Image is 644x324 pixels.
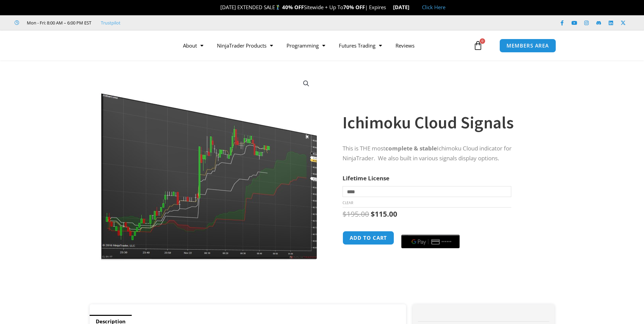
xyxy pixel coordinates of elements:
[176,38,472,53] nav: Menu
[371,209,397,219] bdi: 115.00
[213,4,393,11] span: [DATE] EXTENDED SALE Sitewide + Up To | Expires
[343,200,353,205] a: Clear options
[215,5,220,10] img: 🎉
[463,36,493,55] a: 0
[386,5,391,10] img: ⌛
[401,235,460,248] button: Buy with GPay
[480,38,485,44] span: 0
[343,209,369,219] bdi: 195.00
[210,38,280,53] a: NinjaTrader Products
[343,4,365,11] strong: 70% OFF
[101,19,121,27] a: Trustpilot
[389,38,421,53] a: Reviews
[79,33,152,58] img: LogoAI | Affordable Indicators – NinjaTrader
[176,38,210,53] a: About
[282,4,304,11] strong: 40% OFF
[280,38,332,53] a: Programming
[422,4,445,11] a: Click Here
[385,144,437,152] strong: complete & stable
[371,209,375,219] span: $
[275,5,280,10] img: 🏌️‍♂️
[332,38,389,53] a: Futures Trading
[442,239,452,244] text: ••••••
[400,230,461,231] iframe: Secure payment input frame
[499,39,556,53] a: MEMBERS AREA
[343,111,541,134] h1: Ichimoku Cloud Signals
[343,174,389,182] label: Lifetime License
[393,4,415,11] strong: [DATE]
[99,72,317,260] img: Ichimuku
[343,209,347,219] span: $
[25,19,91,27] span: Mon - Fri: 8:00 AM – 6:00 PM EST
[343,144,541,163] p: This is THE most Ichimoku Cloud indicator for NinjaTrader. We also built in various signals displ...
[410,5,415,10] img: 🏭
[343,231,394,245] button: Add to cart
[300,77,312,90] a: View full-screen image gallery
[507,43,549,48] span: MEMBERS AREA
